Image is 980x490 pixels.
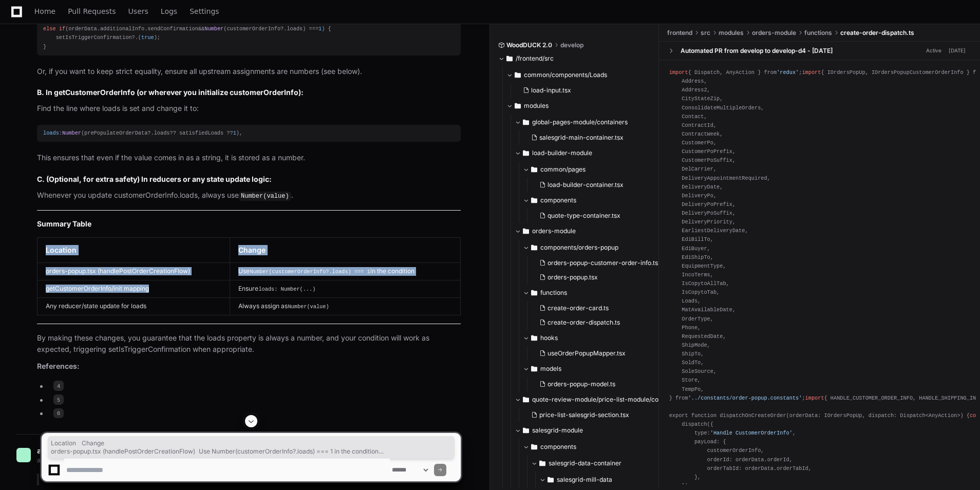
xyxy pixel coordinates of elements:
[515,391,668,408] button: quote-review-module/price-list-module/components/salesgrid
[37,87,461,98] h4: B. In getCustomerOrderInfo (or wherever you initialize customerOrderInfo):
[535,315,662,330] button: create-order-dispatch.ts
[548,349,626,357] span: useOrderPopupMapper.tsx
[548,259,662,267] span: orders-popup-customer-order-info.tsx
[535,178,662,192] button: load-builder-container.tsx
[62,130,81,136] span: Number
[535,270,662,285] button: orders-popup.tsx
[37,280,230,297] td: getCustomerOrderInfo/init mapping
[37,297,230,315] td: Any reducer/state update for loads
[515,69,521,81] svg: Directory
[804,29,832,37] span: functions
[287,26,303,32] span: loads
[531,86,571,95] span: load-input.tsx
[523,116,529,128] svg: Directory
[523,192,668,209] button: components
[548,273,598,281] span: orders-popup.tsx
[531,287,537,299] svg: Directory
[777,69,799,76] span: 'redux'
[506,52,513,65] svg: Directory
[535,377,662,391] button: orders-popup-model.ts
[37,66,461,78] p: Or, if you want to keep strict equality, ensure all upstream assignments are numbers (see below).
[230,280,461,297] td: Ensure
[752,29,796,37] span: orders-module
[531,163,537,176] svg: Directory
[560,41,583,49] span: develop
[506,41,552,49] span: WoodDUCK 2.0
[527,408,662,422] button: price-list-salesgrid-section.tsx
[531,194,537,206] svg: Directory
[548,304,609,312] span: create-order-card.ts
[531,363,537,375] svg: Directory
[230,262,461,280] td: Use in the condition
[250,269,370,275] code: Number(customerOrderInfo?.loads) === 1
[34,8,55,14] span: Home
[37,152,461,164] p: This ensures that even if the value comes in as a string, it is stored as a number.
[535,346,662,361] button: useOrderPopupMapper.tsx
[190,8,219,14] span: Settings
[540,289,567,297] span: functions
[923,46,945,55] span: Active
[548,212,620,220] span: quote-type-container.tsx
[147,26,198,32] span: sendConfirmation
[506,67,659,83] button: common/components/Loads
[53,394,64,405] span: 5
[515,145,668,161] button: load-builder-module
[535,256,662,270] button: orders-popup-customer-order-info.tsx
[37,190,461,202] p: Whenever you update customerOrderInfo.loads, always use .
[37,219,461,229] h2: Summary Table
[540,243,618,252] span: components/orders-popup
[540,365,561,373] span: models
[68,8,116,14] span: Pull Requests
[43,25,455,51] div: (orderData. . && (customerOrderInfo?. ) === ) { setIsTriggerConfirmation?.( ); }
[523,147,529,159] svg: Directory
[498,50,651,67] button: /frontend/src
[161,8,177,14] span: Logs
[540,196,576,204] span: components
[802,69,821,76] span: import
[548,318,620,327] span: create-order-dispatch.ts
[37,332,461,356] p: By making these changes, you guarantee that the loads property is always a number, and your condi...
[532,395,668,404] span: quote-review-module/price-list-module/components/salesgrid
[204,26,223,32] span: Number
[53,381,64,391] span: 4
[516,54,554,63] span: /frontend/src
[527,130,662,145] button: salesgrid-main-container.tsx
[523,330,668,346] button: hooks
[100,26,144,32] span: additionalInfo
[719,29,744,37] span: modules
[230,237,461,262] th: Change
[128,8,148,14] span: Users
[540,334,558,342] span: hooks
[681,47,833,55] div: Automated PR from develop to develop-d4 - [DATE]
[539,411,629,419] span: price-list-salesgrid-section.tsx
[230,297,461,315] td: Always assign as
[51,439,451,456] span: Location Change orders-popup.tsx (handlePostOrderCreationFlow) Use Number(customerOrderInfo?.load...
[532,118,628,126] span: global-pages-module/containers
[805,395,824,401] span: import
[141,34,154,41] span: true
[688,395,802,401] span: '../constants/order-popup.constants'
[669,69,688,76] span: import
[37,237,230,262] th: Location
[667,29,692,37] span: frontend
[233,130,236,136] span: 1
[239,192,291,201] code: Number(value)
[524,102,549,110] span: modules
[515,100,521,112] svg: Directory
[43,129,455,138] div: : (prePopulateOrderData?. ?? satisfiedLoads ?? ),
[43,130,59,136] span: loads
[523,239,668,256] button: components/orders-popup
[523,225,529,237] svg: Directory
[535,301,662,315] button: create-order-card.ts
[258,286,315,292] code: loads: Number(...)
[535,209,662,223] button: quote-type-container.tsx
[532,149,592,157] span: load-builder-module
[949,47,966,54] div: [DATE]
[523,361,668,377] button: models
[539,134,624,142] span: salesgrid-main-container.tsx
[37,103,461,115] p: Find the line where loads is set and change it to:
[37,174,461,184] h4: C. (Optional, for extra safety) In reducers or any state update logic:
[531,332,537,344] svg: Directory
[288,304,329,310] code: Number(value)
[701,29,710,37] span: src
